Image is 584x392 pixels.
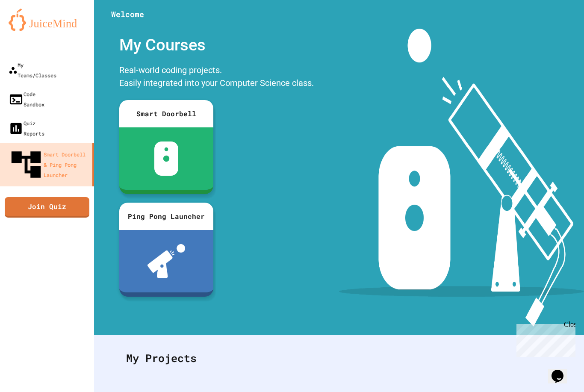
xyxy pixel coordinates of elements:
[513,321,575,357] iframe: chat widget
[9,9,86,31] img: logo-orange.svg
[154,141,179,176] img: sdb-white.svg
[118,342,560,375] div: My Projects
[9,60,56,80] div: My Teams/Classes
[9,147,89,182] div: Smart Doorbell & Ping Pong Launcher
[548,358,575,383] iframe: chat widget
[5,197,89,218] a: Join Quiz
[147,244,186,278] img: ppl-with-ball.png
[9,89,44,109] div: Code Sandbox
[115,29,318,62] div: My Courses
[3,3,59,54] div: Chat with us now!Close
[119,203,213,230] div: Ping Pong Launcher
[115,62,318,94] div: Real-world coding projects. Easily integrated into your Computer Science class.
[9,118,44,139] div: Quiz Reports
[119,100,213,127] div: Smart Doorbell
[339,29,584,327] img: banner-image-my-projects.png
